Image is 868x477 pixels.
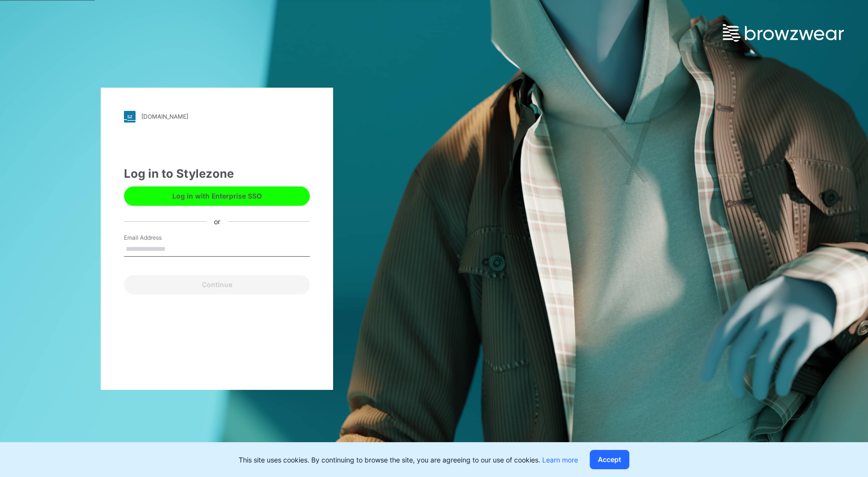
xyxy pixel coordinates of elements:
[141,113,188,120] div: [DOMAIN_NAME]
[239,455,578,465] p: This site uses cookies. By continuing to browse the site, you are agreeing to our use of cookies.
[124,165,310,183] div: Log in to Stylezone
[124,111,310,123] a: [DOMAIN_NAME]
[206,216,228,227] div: or
[124,233,192,242] label: Email Address
[590,450,629,469] button: Accept
[124,186,310,206] button: Log in with Enterprise SSO
[124,111,136,123] img: stylezone-logo.562084cfcfab977791bfbf7441f1a819.svg
[723,24,844,42] img: browzwear-logo.e42bd6dac1945053ebaf764b6aa21510.svg
[542,456,578,464] a: Learn more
